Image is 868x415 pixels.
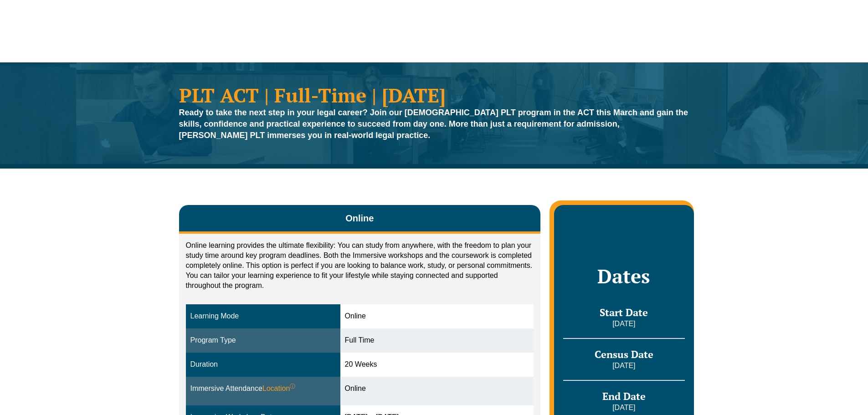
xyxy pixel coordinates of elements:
h1: PLT ACT | Full-Time | [DATE] [179,85,689,105]
div: Duration [190,359,336,370]
div: 20 Weeks [345,359,529,370]
h2: Dates [563,265,684,287]
span: Census Date [595,348,653,361]
span: End Date [602,389,646,403]
div: Online [345,384,529,394]
sup: ⓘ [290,383,295,389]
div: Learning Mode [190,311,336,322]
div: Full Time [345,335,529,346]
span: Start Date [600,306,648,319]
p: Online learning provides the ultimate flexibility: You can study from anywhere, with the freedom ... [186,241,534,291]
span: Online [345,212,374,225]
p: [DATE] [563,403,684,413]
div: Immersive Attendance [190,384,336,394]
div: Program Type [190,335,336,346]
span: Location [262,384,296,394]
p: [DATE] [563,319,684,329]
strong: Ready to take the next step in your legal career? Join our [DEMOGRAPHIC_DATA] PLT program in the ... [179,108,688,140]
p: [DATE] [563,361,684,371]
div: Online [345,311,529,322]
